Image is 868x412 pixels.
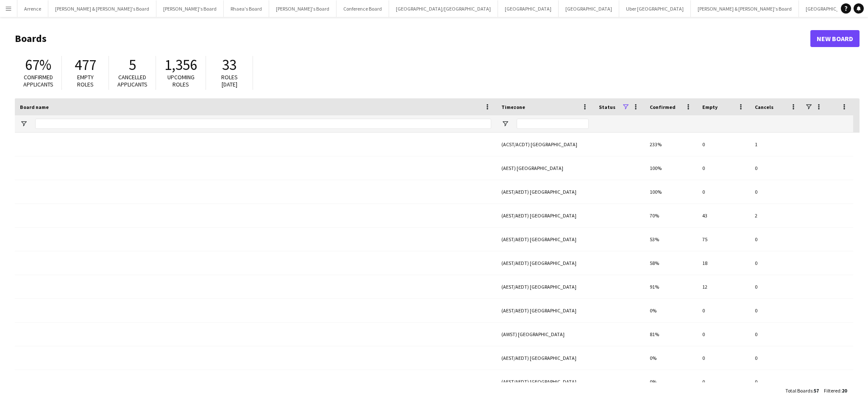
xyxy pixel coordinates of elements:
div: (AEST/AEDT) [GEOGRAPHIC_DATA] [496,228,594,251]
span: 57 [814,387,819,394]
div: 53% [645,228,697,251]
div: (AEST/AEDT) [GEOGRAPHIC_DATA] [496,204,594,227]
div: 75 [697,228,750,251]
div: 0 [697,323,750,346]
input: Board name Filter Input [35,119,491,129]
div: 0 [750,156,802,180]
div: 0% [645,370,697,393]
div: 0 [750,228,802,251]
div: 0 [697,156,750,180]
button: Conference Board [337,0,389,17]
span: 33 [222,56,236,74]
div: 0 [750,299,802,322]
div: 100% [645,156,697,180]
button: [PERSON_NAME] & [PERSON_NAME]'s Board [691,0,799,17]
div: (AEST/AEDT) [GEOGRAPHIC_DATA] [496,180,594,203]
button: [GEOGRAPHIC_DATA]/[GEOGRAPHIC_DATA] [389,0,498,17]
span: Filtered [824,387,840,394]
span: Cancels [755,104,773,110]
div: (AEST/AEDT) [GEOGRAPHIC_DATA] [496,275,594,298]
div: 0 [697,346,750,370]
div: (AEST/AEDT) [GEOGRAPHIC_DATA] [496,346,594,370]
div: 18 [697,251,750,275]
div: 70% [645,204,697,227]
button: Rhaea's Board [224,0,269,17]
div: 0 [697,299,750,322]
div: 0% [645,346,697,370]
span: Board name [20,104,49,110]
div: 0 [750,251,802,275]
span: Cancelled applicants [117,73,147,88]
div: 100% [645,180,697,203]
span: Total Boards [785,387,812,394]
span: Empty roles [77,73,94,88]
div: : [824,382,847,399]
button: Open Filter Menu [501,120,509,128]
div: 0 [750,370,802,393]
div: 0 [750,275,802,298]
button: [PERSON_NAME]'s Board [269,0,337,17]
span: Confirmed applicants [23,73,53,88]
div: 43 [697,204,750,227]
div: 12 [697,275,750,298]
span: Timezone [501,104,525,110]
span: Empty [702,104,718,110]
div: 58% [645,251,697,275]
div: 0% [645,299,697,322]
div: 81% [645,323,697,346]
div: 0 [750,346,802,370]
button: [PERSON_NAME]'s Board [156,0,224,17]
button: [GEOGRAPHIC_DATA] [799,0,860,17]
div: (AEST) [GEOGRAPHIC_DATA] [496,156,594,180]
div: 0 [750,323,802,346]
div: (AEST/AEDT) [GEOGRAPHIC_DATA] [496,251,594,275]
span: Roles [DATE] [221,73,238,88]
div: (AWST) [GEOGRAPHIC_DATA] [496,323,594,346]
span: 477 [75,56,96,74]
button: [GEOGRAPHIC_DATA] [498,0,559,17]
span: 1,356 [164,56,197,74]
h1: Boards [15,32,810,45]
span: 67% [25,56,51,74]
div: 91% [645,275,697,298]
div: 0 [697,180,750,203]
span: 5 [129,56,136,74]
a: New Board [810,30,860,47]
button: Open Filter Menu [20,120,28,128]
span: Confirmed [650,104,676,110]
div: 2 [750,204,802,227]
div: 0 [697,370,750,393]
button: Uber [GEOGRAPHIC_DATA] [619,0,691,17]
div: (ACST/ACDT) [GEOGRAPHIC_DATA] [496,133,594,156]
div: 1 [750,133,802,156]
span: 20 [842,387,847,394]
button: [GEOGRAPHIC_DATA] [559,0,619,17]
div: (AEST/AEDT) [GEOGRAPHIC_DATA] [496,299,594,322]
button: [PERSON_NAME] & [PERSON_NAME]'s Board [48,0,156,17]
button: Arrence [17,0,48,17]
span: Upcoming roles [167,73,195,88]
input: Timezone Filter Input [517,119,589,129]
div: (AEST/AEDT) [GEOGRAPHIC_DATA] [496,370,594,393]
div: : [785,382,819,399]
div: 233% [645,133,697,156]
div: 0 [697,133,750,156]
span: Status [599,104,615,110]
div: 0 [750,180,802,203]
